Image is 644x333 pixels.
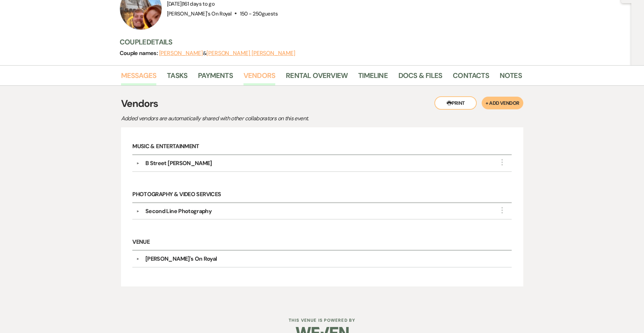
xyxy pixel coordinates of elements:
a: Vendors [243,70,275,85]
span: & [159,50,295,57]
span: [DATE] [167,0,215,7]
a: Docs & Files [398,70,442,85]
p: Added vendors are automatically shared with other collaborators on this event. [121,114,368,123]
a: Notes [500,70,522,85]
button: [PERSON_NAME] [159,50,203,56]
button: ▼ [134,257,142,261]
h3: Couple Details [120,37,515,47]
a: Rental Overview [286,70,348,85]
h6: Venue [132,234,511,251]
a: Payments [198,70,233,85]
div: [PERSON_NAME]'s On Royal [145,255,217,263]
h6: Music & Entertainment [132,139,511,156]
button: + Add Vendor [482,97,523,109]
button: ▼ [134,210,142,213]
div: B Street [PERSON_NAME] [145,159,212,168]
span: | [182,0,215,7]
a: Timeline [358,70,388,85]
span: [PERSON_NAME]'s On Royal [167,10,232,17]
button: Print [434,96,477,110]
a: Tasks [167,70,187,85]
h6: Photography & Video Services [132,187,511,203]
button: ▼ [134,162,142,165]
a: Contacts [453,70,489,85]
span: Couple names: [120,49,159,57]
div: Second Line Photography [145,207,212,216]
button: [PERSON_NAME] [PERSON_NAME] [206,50,295,56]
span: 150 - 250 guests [240,10,278,17]
h3: Vendors [121,96,523,111]
a: Messages [121,70,157,85]
span: 161 days to go [183,0,215,7]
